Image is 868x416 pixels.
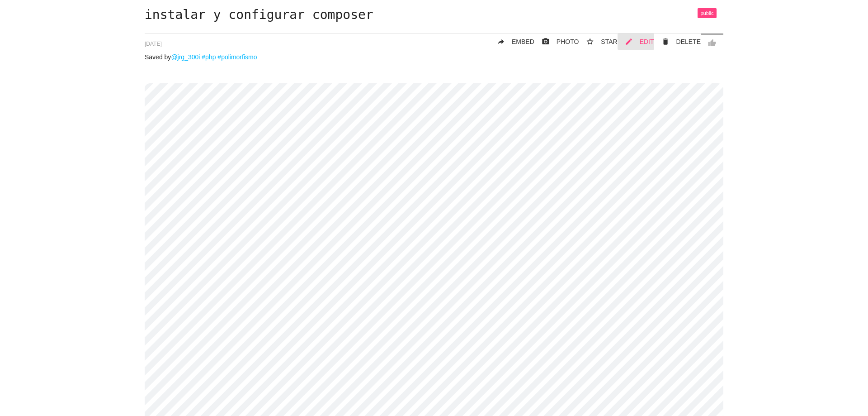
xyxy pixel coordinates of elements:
a: mode_editEDIT [618,33,654,50]
a: #polimorfismo [217,53,257,61]
a: #php [202,53,216,61]
span: EMBED [512,38,534,45]
a: photo_cameraPHOTO [534,33,579,50]
span: EDIT [640,38,654,45]
a: Delete Post [654,33,701,50]
span: PHOTO [557,38,579,45]
i: reply [497,33,505,50]
a: replyEMBED [490,33,534,50]
i: star_border [586,33,594,50]
span: [DATE] [145,41,162,47]
span: STAR [601,38,617,45]
p: Saved by [145,53,723,61]
i: delete [661,33,670,50]
i: photo_camera [542,33,550,50]
a: @jrg_300i [171,53,200,61]
button: star_borderSTAR [579,33,617,50]
span: DELETE [676,38,701,45]
i: mode_edit [625,33,633,50]
h1: instalar y configurar composer [145,8,723,22]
